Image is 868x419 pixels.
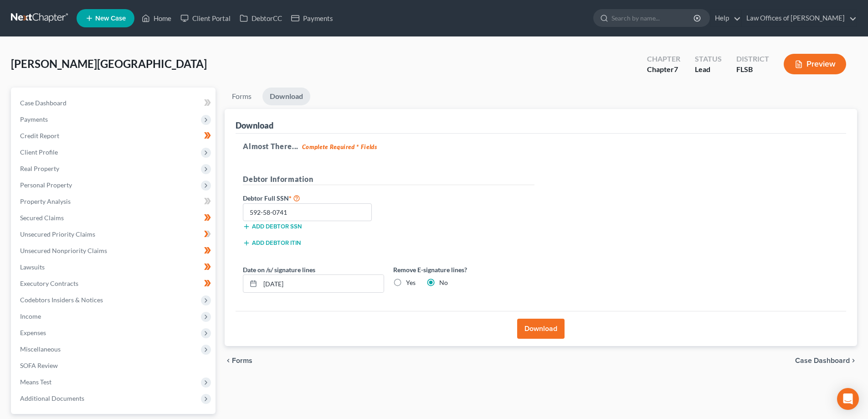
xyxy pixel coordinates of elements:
[20,115,48,123] span: Payments
[20,296,103,304] span: Codebtors Insiders & Notices
[13,357,216,374] a: SOFA Review
[13,259,216,275] a: Lawsuits
[695,54,722,64] div: Status
[784,54,846,74] button: Preview
[225,357,265,364] button: chevron_left Forms
[243,203,372,222] input: XXX-XX-XXXX
[20,378,51,386] span: Means Test
[287,10,338,26] a: Payments
[20,247,107,254] span: Unsecured Nonpriority Claims
[20,394,84,402] span: Additional Documents
[20,214,64,222] span: Secured Claims
[236,120,273,131] div: Download
[20,279,78,287] span: Executory Contracts
[20,181,72,189] span: Personal Property
[20,312,41,320] span: Income
[13,128,216,144] a: Credit Report
[710,10,741,26] a: Help
[20,132,59,140] span: Credit Report
[20,230,95,238] span: Unsecured Priority Claims
[176,10,235,26] a: Client Portal
[736,64,769,75] div: FLSB
[20,197,71,205] span: Property Analysis
[647,54,680,64] div: Chapter
[13,193,216,210] a: Property Analysis
[20,329,46,336] span: Expenses
[13,275,216,292] a: Executory Contracts
[13,95,216,111] a: Case Dashboard
[260,275,384,292] input: MM/DD/YYYY
[243,174,534,185] h5: Debtor Information
[225,357,232,364] i: chevron_left
[11,57,207,70] span: [PERSON_NAME][GEOGRAPHIC_DATA]
[13,243,216,259] a: Unsecured Nonpriority Claims
[20,362,58,369] span: SOFA Review
[262,88,310,105] a: Download
[795,357,850,364] span: Case Dashboard
[393,265,534,274] label: Remove E-signature lines?
[20,263,45,271] span: Lawsuits
[13,226,216,243] a: Unsecured Priority Claims
[302,143,377,150] strong: Complete Required * Fields
[406,278,416,287] label: Yes
[695,64,722,75] div: Lead
[742,10,857,26] a: Law Offices of [PERSON_NAME]
[243,265,315,274] label: Date on /s/ signature lines
[243,223,302,230] button: Add debtor SSN
[647,64,680,75] div: Chapter
[611,10,695,26] input: Search by name...
[20,99,67,107] span: Case Dashboard
[243,141,839,152] h5: Almost There...
[837,388,859,410] div: Open Intercom Messenger
[795,357,857,364] a: Case Dashboard chevron_right
[235,10,287,26] a: DebtorCC
[439,278,448,287] label: No
[20,148,58,156] span: Client Profile
[243,239,301,247] button: Add debtor ITIN
[232,357,252,364] span: Forms
[95,15,126,22] span: New Case
[20,165,59,172] span: Real Property
[13,210,216,226] a: Secured Claims
[238,192,389,203] label: Debtor Full SSN
[517,319,565,339] button: Download
[20,345,61,353] span: Miscellaneous
[674,65,678,73] span: 7
[137,10,176,26] a: Home
[850,357,857,364] i: chevron_right
[225,88,259,105] a: Forms
[736,54,769,64] div: District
